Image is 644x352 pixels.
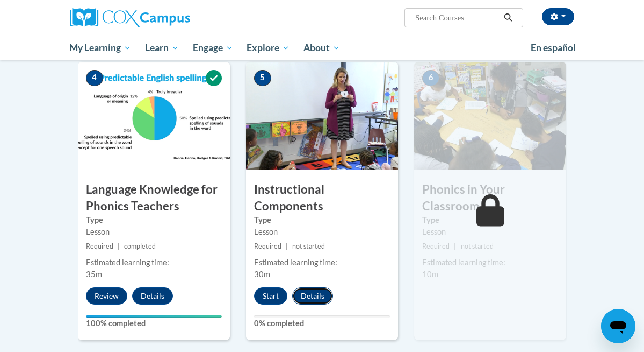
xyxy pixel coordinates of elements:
span: 5 [254,70,271,86]
span: | [118,242,120,250]
div: Estimated learning time: [422,257,558,269]
span: Required [254,242,281,250]
span: 30m [254,270,270,279]
div: Lesson [86,226,222,238]
span: Required [422,242,450,250]
a: Cox Campus [70,8,227,27]
span: 6 [422,70,439,86]
a: En español [524,37,583,59]
h3: Instructional Components [246,181,398,215]
button: Review [86,287,127,305]
input: Search Courses [414,11,500,24]
button: Search [500,11,516,24]
a: My Learning [63,36,139,60]
span: Explore [247,41,290,54]
img: Course Image [78,62,230,170]
h3: Phonics in Your Classroom [414,181,566,215]
div: Your progress [86,315,222,318]
span: About [303,41,340,54]
span: Learn [145,41,179,54]
span: My Learning [69,41,131,54]
div: Main menu [62,36,583,60]
a: About [296,36,347,60]
span: 10m [422,270,438,279]
span: completed [124,242,156,250]
a: Learn [138,36,186,60]
span: | [286,242,288,250]
label: Type [422,214,558,226]
span: not started [461,242,494,250]
div: Estimated learning time: [254,257,390,269]
span: Required [86,242,113,250]
button: Start [254,287,287,305]
button: Account Settings [542,8,574,25]
img: Course Image [414,62,566,170]
button: Details [132,287,173,305]
span: 35m [86,270,102,279]
a: Explore [240,36,296,60]
span: not started [292,242,325,250]
span: 4 [86,70,103,86]
span: En español [531,42,576,53]
label: Type [254,214,390,226]
label: Type [86,214,222,226]
a: Engage [186,36,240,60]
iframe: Button to launch messaging window [601,309,635,343]
img: Course Image [246,62,398,170]
div: Lesson [422,226,558,238]
label: 0% completed [254,318,390,329]
button: Details [292,287,333,305]
span: Engage [193,41,233,54]
div: Lesson [254,226,390,238]
label: 100% completed [86,318,222,329]
img: Cox Campus [70,8,190,27]
h3: Language Knowledge for Phonics Teachers [78,181,230,215]
div: Estimated learning time: [86,257,222,269]
span: | [454,242,456,250]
